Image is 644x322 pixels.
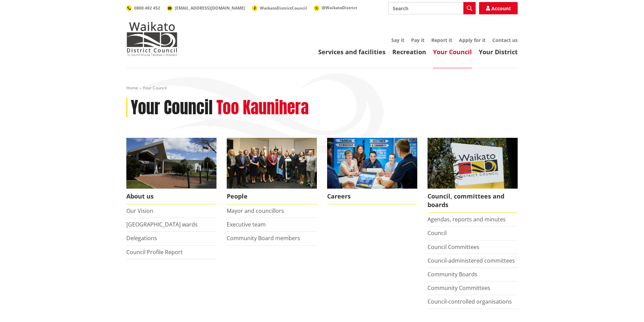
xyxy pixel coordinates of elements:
img: WDC Building 0015 [126,138,216,189]
span: @WaikatoDistrict [322,5,357,11]
a: Council Profile Report [126,248,183,256]
span: Council, committees and boards [428,189,518,213]
img: Waikato District Council - Te Kaunihera aa Takiwaa o Waikato [126,22,178,56]
a: Executive team [227,221,266,228]
span: WaikatoDistrictCouncil [260,5,307,11]
a: Report it [431,37,452,43]
a: Community Committees [428,284,490,292]
a: Your District [479,48,518,56]
a: [EMAIL_ADDRESS][DOMAIN_NAME] [167,5,245,11]
span: About us [126,189,216,204]
a: Home [126,85,138,91]
a: Apply for it [459,37,486,43]
a: 2022 Council People [227,138,317,204]
a: Recreation [392,48,426,56]
a: Council Committees [428,243,479,251]
a: Mayor and councillors [227,207,284,215]
a: Waikato-District-Council-sign Council, committees and boards [428,138,518,213]
a: @WaikatoDistrict [314,5,357,11]
a: Community Board members [227,234,300,242]
a: Account [479,2,518,14]
a: Contact us [492,37,518,43]
a: 0800 492 452 [126,5,160,11]
a: WDC Building 0015 About us [126,138,216,204]
img: 2022 Council [227,138,317,189]
a: Agendas, reports and minutes [428,216,506,223]
a: Careers [327,138,417,204]
a: Council [428,229,447,237]
input: Search input [388,2,476,14]
a: WaikatoDistrictCouncil [252,5,307,11]
span: People [227,189,317,204]
span: Your Council [143,85,167,91]
a: Council-controlled organisations [428,298,512,305]
a: Say it [391,37,404,43]
a: Services and facilities [318,48,386,56]
span: 0800 492 452 [134,5,160,11]
a: Council-administered committees [428,257,515,264]
a: Community Boards [428,270,477,278]
img: Waikato-District-Council-sign [428,138,518,189]
a: Delegations [126,234,157,242]
a: [GEOGRAPHIC_DATA] wards [126,221,198,228]
span: [EMAIL_ADDRESS][DOMAIN_NAME] [175,5,245,11]
span: Careers [327,189,417,204]
h2: Too Kaunihera [216,98,309,118]
img: Office staff in meeting - Career page [327,138,417,189]
nav: breadcrumb [126,85,518,91]
a: Your Council [433,48,472,56]
a: Pay it [411,37,424,43]
a: Our Vision [126,207,153,215]
h1: Your Council [131,98,213,118]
